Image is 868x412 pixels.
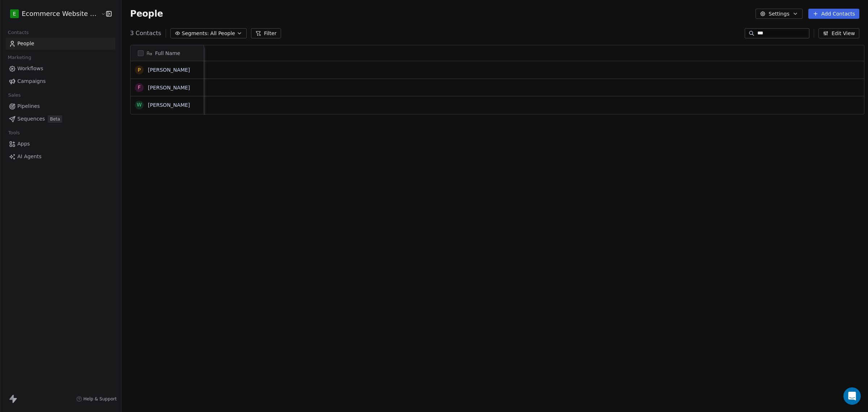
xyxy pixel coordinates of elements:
[6,138,115,150] a: Apps
[5,52,34,63] span: Marketing
[17,40,34,47] span: People
[6,75,115,87] a: Campaigns
[818,28,859,38] button: Edit View
[137,66,140,74] div: P
[131,45,204,61] div: Full Name
[9,8,96,20] button: EEcommerce Website Builder
[5,27,32,38] span: Contacts
[148,67,190,73] a: [PERSON_NAME]
[131,61,204,391] div: grid
[76,396,117,402] a: Help & Support
[17,65,43,72] span: Workflows
[148,102,190,108] a: [PERSON_NAME]
[5,127,23,138] span: Tools
[6,63,115,75] a: Workflows
[138,84,141,91] div: F
[17,102,40,110] span: Pipelines
[13,10,16,17] span: E
[130,29,161,38] span: 3 Contacts
[17,77,46,85] span: Campaigns
[843,387,861,405] div: Open Intercom Messenger
[182,30,209,37] span: Segments:
[84,396,117,402] span: Help & Support
[48,115,62,123] span: Beta
[17,115,45,123] span: Sequences
[130,8,163,19] span: People
[148,85,190,91] a: [PERSON_NAME]
[210,30,235,37] span: All People
[756,9,802,19] button: Settings
[137,101,142,109] div: W
[5,90,24,101] span: Sales
[22,9,99,18] span: Ecommerce Website Builder
[6,100,115,112] a: Pipelines
[6,151,115,163] a: AI Agents
[155,50,180,57] span: Full Name
[17,140,30,148] span: Apps
[251,28,281,38] button: Filter
[6,113,115,125] a: SequencesBeta
[808,9,859,19] button: Add Contacts
[17,153,42,160] span: AI Agents
[6,38,115,50] a: People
